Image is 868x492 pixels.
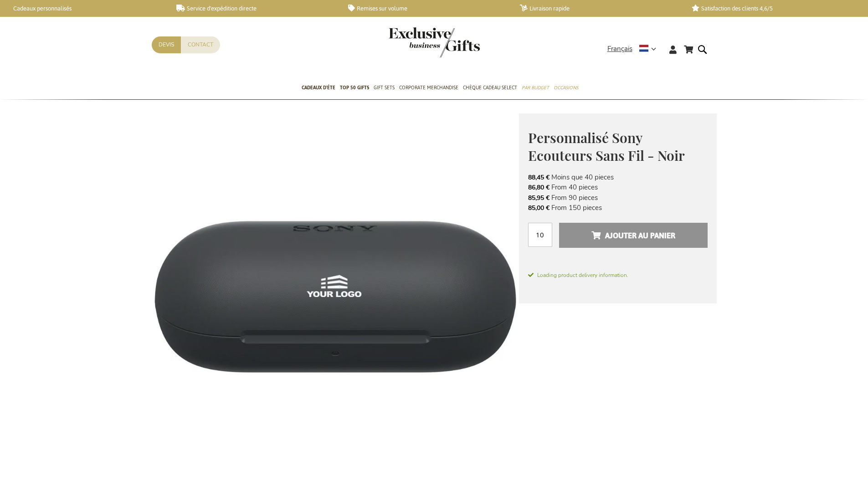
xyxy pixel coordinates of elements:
a: store logo [389,27,434,57]
li: From 40 pieces [528,182,708,192]
span: TOP 50 Gifts [340,83,369,92]
a: Cadeaux personnalisés [5,5,162,12]
a: Livraison rapide [520,5,677,12]
input: Qté [528,223,552,247]
span: Par budget [522,83,549,92]
a: Remises sur volume [348,5,505,12]
a: Corporate Merchandise [399,77,458,100]
span: 85,00 € [528,204,550,212]
img: Exclusive Business gifts logo [389,27,480,57]
a: Service d'expédition directe [176,5,334,12]
a: Satisfaction des clients 4,6/5 [692,5,849,12]
span: Chèque Cadeau Select [463,83,517,92]
span: Personnalisé Sony Ecouteurs Sans Fil - Noir [528,128,685,164]
img: Personalised Sony Wireless Earbuds - Black [152,113,519,481]
span: Gift Sets [374,83,395,92]
a: Contact [181,36,220,53]
span: Corporate Merchandise [399,83,458,92]
a: TOP 50 Gifts [340,77,369,100]
a: Occasions [554,77,578,100]
span: Occasions [554,83,578,92]
span: 86,80 € [528,183,550,192]
span: 85,95 € [528,194,550,202]
li: Moins que 40 pieces [528,172,708,182]
span: Loading product delivery information. [528,271,708,279]
li: From 90 pieces [528,193,708,203]
span: 88,45 € [528,173,550,182]
a: Cadeaux D'Éte [302,77,335,100]
a: Gift Sets [374,77,395,100]
span: Cadeaux D'Éte [302,83,335,92]
a: Devis [152,36,181,53]
li: From 150 pieces [528,203,708,213]
span: Français [607,44,632,54]
a: Chèque Cadeau Select [463,77,517,100]
a: Par budget [522,77,549,100]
